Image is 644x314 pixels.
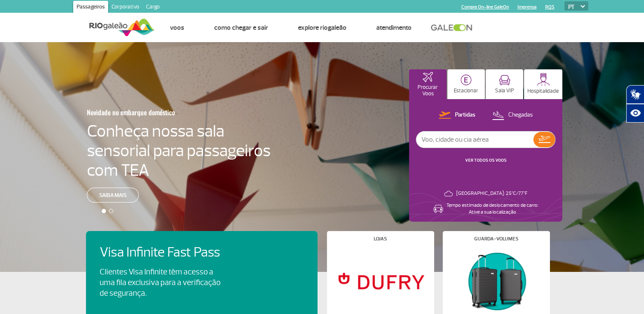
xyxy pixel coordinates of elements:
p: Procurar Voos [413,84,442,97]
a: Atendimento [376,23,412,32]
p: Sala VIP [495,88,514,94]
a: Compra On-line GaleOn [461,4,509,10]
button: VER TODOS OS VOOS [463,157,509,164]
img: hospitality.svg [537,73,550,86]
p: Hospitalidade [527,88,559,94]
img: Guarda-volumes [449,248,542,314]
a: Explore RIOgaleão [298,23,346,32]
h4: Lojas [374,237,387,241]
a: Visa Infinite Fast PassClientes Visa Infinite têm acesso a uma fila exclusiva para a verificação ... [100,245,304,299]
a: Voos [170,23,184,32]
button: Abrir recursos assistivos. [626,104,644,123]
a: Passageiros [73,1,108,14]
p: [GEOGRAPHIC_DATA]: 25°C/77°F [456,190,527,197]
button: Procurar Voos [409,69,447,99]
button: Estacionar [447,69,485,99]
button: Sala VIP [486,69,523,99]
div: Plugin de acessibilidade da Hand Talk. [626,85,644,123]
a: Como chegar e sair [214,23,268,32]
img: carParkingHome.svg [461,74,472,86]
p: Chegadas [508,111,533,119]
img: vipRoom.svg [499,75,510,86]
h4: Visa Infinite Fast Pass [100,245,235,260]
p: Partidas [455,111,475,119]
button: Abrir tradutor de língua de sinais. [626,85,644,104]
a: Corporativo [108,1,143,14]
p: Tempo estimado de deslocamento de carro: Ative a sua localização [447,202,538,216]
a: Cargo [143,1,163,14]
button: Partidas [436,110,478,121]
p: Clientes Visa Infinite têm acesso a uma fila exclusiva para a verificação de segurança. [100,267,220,299]
h3: Novidade no embarque doméstico [87,103,229,121]
a: Imprensa [518,4,537,10]
img: airplaneHomeActive.svg [423,72,433,82]
p: Estacionar [454,88,478,94]
button: Chegadas [489,110,535,121]
input: Voo, cidade ou cia aérea [416,131,533,148]
h4: Conheça nossa sala sensorial para passageiros com TEA [87,121,271,180]
img: Lojas [334,248,426,314]
a: Saiba mais [87,188,139,203]
a: RQS [545,4,555,10]
button: Hospitalidade [524,69,562,99]
a: VER TODOS OS VOOS [465,157,507,163]
h4: Guarda-volumes [474,237,518,241]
